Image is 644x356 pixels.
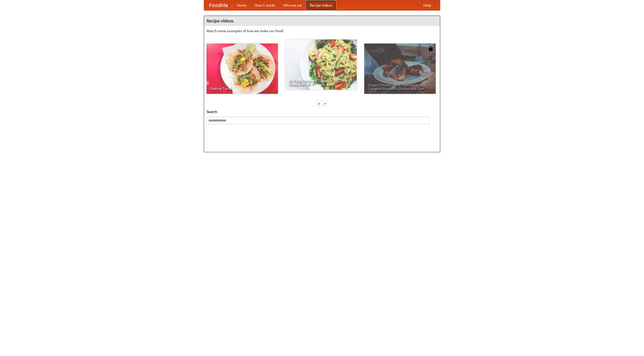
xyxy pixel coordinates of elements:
div: » [323,100,327,107]
p: Watch some examples of how we make our food! [207,28,437,33]
a: Making Tacos [207,44,278,94]
a: FoodMe [204,0,233,10]
a: Recipe videos [306,0,336,10]
a: Home [233,0,251,10]
h5: Search [207,109,437,114]
a: Help [419,0,435,10]
span: Making Tacos [210,87,274,90]
div: « [317,100,321,107]
h4: Recipe videos [204,16,440,26]
a: How it works [251,0,279,10]
img: 483408.png [428,46,433,51]
span: An Easy, Summery Tomato Pasta That's Ready for Fall [289,79,353,86]
a: An Easy, Summery Tomato Pasta That's Ready for Fall [285,39,357,90]
a: Who we are [279,0,306,10]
